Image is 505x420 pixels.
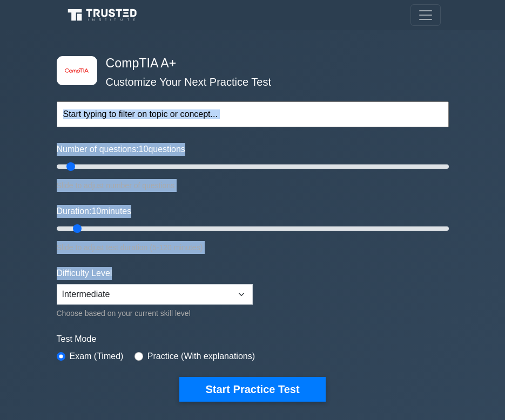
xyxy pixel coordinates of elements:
[57,333,449,346] label: Test Mode
[57,143,185,156] label: Number of questions: questions
[91,206,101,216] span: 10
[57,101,449,127] input: Start typing to filter on topic or concept...
[70,350,124,363] label: Exam (Timed)
[57,205,132,218] label: Duration: minutes
[147,350,255,363] label: Practice (With explanations)
[179,377,325,402] button: Start Practice Test
[57,267,112,280] label: Difficulty Level
[57,241,449,254] div: Slide to adjust test duration (5-120 minutes)
[102,56,396,71] h4: CompTIA A+
[57,307,253,320] div: Choose based on your current skill level
[57,179,449,192] div: Slide to adjust number of questions
[139,144,149,154] span: 10
[410,4,441,26] button: Toggle navigation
